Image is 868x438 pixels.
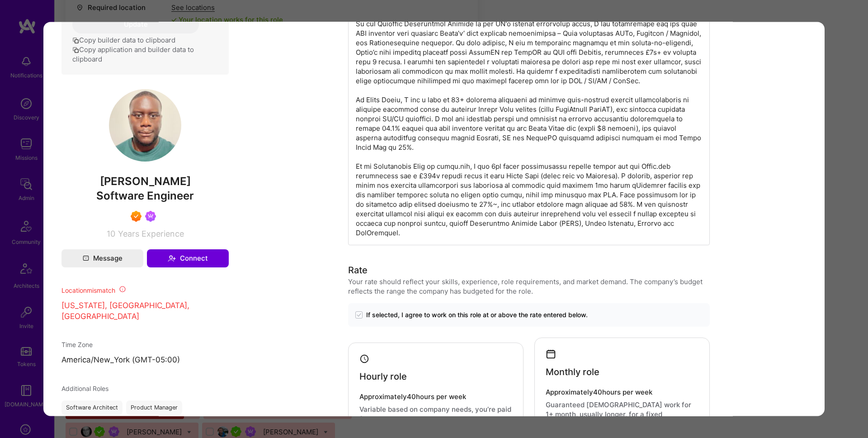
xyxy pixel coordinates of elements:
[72,47,79,54] i: icon Copy
[109,155,181,164] a: User Avatar
[546,367,599,377] h4: Monthly role
[72,38,79,44] i: icon Copy
[359,405,512,424] p: Variable based on company needs, you’re paid for the hours worked.
[366,311,588,320] span: If selected, I agree to work on this role at or above the rate entered below.
[61,341,93,349] span: Time Zone
[72,45,218,64] button: Copy application and builder data to clipboard
[61,355,229,366] p: America/New_York (GMT-05:00 )
[72,36,175,45] button: Copy builder data to clipboard
[359,354,370,364] i: icon Clock
[359,393,512,401] h4: Approximately 40 hours per week
[61,286,229,295] div: Location mismatch
[131,211,142,222] img: Exceptional A.Teamer
[43,22,825,416] div: modal
[348,277,710,296] div: Your rate should reflect your skills, experience, role requirements, and market demand. The compa...
[168,255,176,263] i: icon Connect
[546,349,556,360] i: icon Calendar
[145,211,156,222] img: Been on Mission
[61,250,143,268] button: Message
[83,256,89,262] i: icon Mail
[96,190,194,203] span: Software Engineer
[147,250,229,268] button: Connect
[118,229,184,239] span: Years Experience
[61,301,229,323] p: [US_STATE], [GEOGRAPHIC_DATA], [GEOGRAPHIC_DATA]
[61,385,108,393] span: Additional Roles
[126,401,182,415] div: Product Manager
[348,264,368,277] div: Rate
[61,401,123,415] div: Software Architect
[359,371,407,382] h4: Hourly role
[72,16,199,34] button: Update
[546,388,698,396] h4: Approximately 40 hours per week
[109,90,181,162] img: User Avatar
[431,415,468,424] a: Learn more
[61,175,229,189] span: [PERSON_NAME]
[546,400,698,428] p: Guaranteed [DEMOGRAPHIC_DATA] work for 1+ month, usually longer, for a fixed [MEDICAL_DATA].
[107,229,115,239] span: 10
